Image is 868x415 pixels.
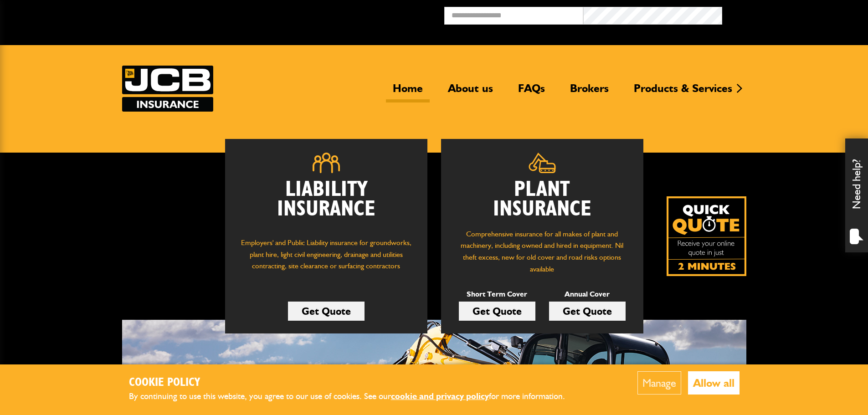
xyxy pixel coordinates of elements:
a: JCB Insurance Services [122,66,213,112]
a: Home [386,82,430,102]
h2: Liability Insurance [239,180,414,228]
a: FAQs [511,82,552,102]
p: Employers' and Public Liability insurance for groundworks, plant hire, light civil engineering, d... [239,237,414,281]
img: JCB Insurance Services logo [122,66,213,112]
p: Annual Cover [549,288,626,300]
h2: Plant Insurance [455,180,630,219]
button: Broker Login [722,7,861,21]
p: By continuing to use this website, you agree to our use of cookies. See our for more information. [129,389,580,404]
button: Manage [637,371,681,395]
a: Get Quote [459,302,535,321]
a: About us [441,82,500,102]
a: Products & Services [627,82,739,102]
a: Get Quote [288,302,365,321]
p: Comprehensive insurance for all makes of plant and machinery, including owned and hired in equipm... [455,228,630,275]
a: Get your insurance quote isn just 2-minutes [667,196,746,276]
div: Need help? [845,138,868,252]
button: Allow all [688,371,740,395]
h2: Cookie Policy [129,376,580,390]
a: Get Quote [549,302,626,321]
a: cookie and privacy policy [391,391,489,401]
a: Brokers [563,82,616,102]
img: Quick Quote [667,196,746,276]
p: Short Term Cover [459,288,535,300]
